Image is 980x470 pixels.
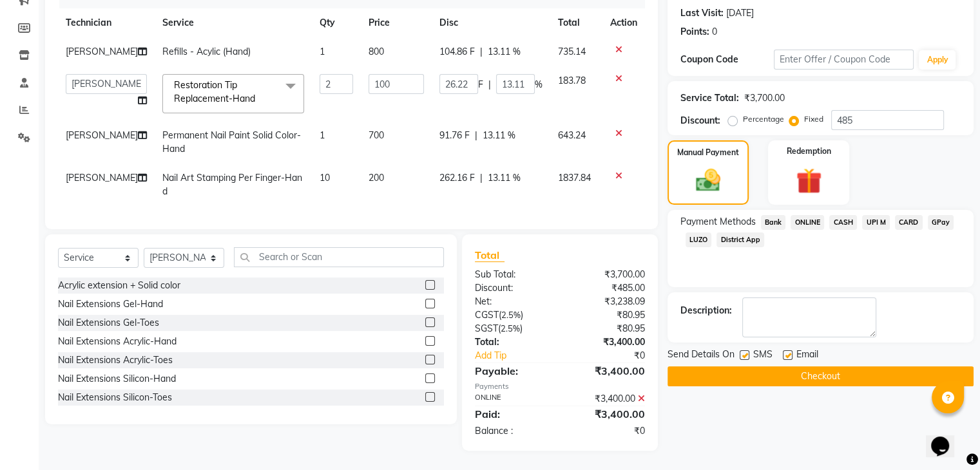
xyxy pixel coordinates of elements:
[787,146,831,157] label: Redemption
[439,171,475,185] span: 262.16 F
[465,424,560,438] div: Balance :
[58,297,163,311] div: Nail Extensions Gel-Hand
[501,323,520,334] span: 2.5%
[465,406,560,422] div: Paid:
[575,349,654,362] div: ₹0
[475,249,504,262] span: Total
[66,172,138,183] span: [PERSON_NAME]
[58,8,155,37] th: Technician
[926,418,967,457] iframe: chat widget
[560,392,655,406] div: ₹3,400.00
[680,114,720,127] div: Discount:
[919,50,956,70] button: Apply
[369,46,384,57] span: 800
[465,295,560,308] div: Net:
[550,8,602,37] th: Total
[680,25,709,39] div: Points:
[680,6,724,20] div: Last Visit:
[475,309,499,321] span: CGST
[58,372,176,386] div: Nail Extensions Silicon-Hand
[439,45,475,59] span: 104.86 F
[726,6,754,20] div: [DATE]
[743,113,784,125] label: Percentage
[480,171,483,185] span: |
[320,129,325,141] span: 1
[680,304,732,317] div: Description:
[320,46,325,57] span: 1
[369,172,384,183] span: 200
[475,323,498,334] span: SGST
[558,75,586,86] span: 183.78
[560,424,655,438] div: ₹0
[66,129,138,141] span: [PERSON_NAME]
[558,129,586,141] span: 643.24
[255,93,261,104] a: x
[162,129,301,155] span: Permanent Nail Paint Solid Color-Hand
[928,215,954,230] span: GPay
[58,335,177,348] div: Nail Extensions Acrylic-Hand
[488,171,521,185] span: 13.11 %
[58,391,172,404] div: Nail Extensions Silicon-Toes
[744,91,785,105] div: ₹3,700.00
[465,392,560,406] div: ONLINE
[560,268,655,281] div: ₹3,700.00
[804,113,823,125] label: Fixed
[312,8,361,37] th: Qty
[465,349,575,362] a: Add Tip
[560,363,655,379] div: ₹3,400.00
[361,8,432,37] th: Price
[560,295,655,308] div: ₹3,238.09
[465,308,560,322] div: ( )
[439,129,470,142] span: 91.76 F
[602,8,645,37] th: Action
[162,172,302,197] span: Nail Art Stamping Per Finger-Hand
[680,53,774,66] div: Coupon Code
[58,353,173,367] div: Nail Extensions Acrylic-Toes
[680,215,756,229] span: Payment Methods
[895,215,923,230] span: CARD
[535,78,543,91] span: %
[488,78,491,91] span: |
[796,348,818,364] span: Email
[465,281,560,295] div: Discount:
[475,381,645,392] div: Payments
[480,45,483,59] span: |
[668,348,735,364] span: Send Details On
[501,310,521,320] span: 2.5%
[475,129,477,142] span: |
[774,50,914,70] input: Enter Offer / Coupon Code
[712,25,717,39] div: 0
[58,279,180,292] div: Acrylic extension + Solid color
[369,129,384,141] span: 700
[753,348,773,364] span: SMS
[465,335,560,349] div: Total:
[488,45,521,59] span: 13.11 %
[465,268,560,281] div: Sub Total:
[162,46,251,57] span: Refills - Acylic (Hand)
[155,8,312,37] th: Service
[432,8,550,37] th: Disc
[234,247,444,267] input: Search or Scan
[791,215,824,230] span: ONLINE
[58,316,159,330] div: Nail Extensions Gel-Toes
[680,91,739,105] div: Service Total:
[483,129,515,142] span: 13.11 %
[686,232,712,247] span: LUZO
[558,46,586,57] span: 735.14
[478,78,483,91] span: F
[320,172,330,183] span: 10
[66,46,138,57] span: [PERSON_NAME]
[560,335,655,349] div: ₹3,400.00
[174,79,255,104] span: Restoration Tip Replacement-Hand
[788,165,830,197] img: _gift.svg
[465,363,560,379] div: Payable:
[668,366,974,386] button: Checkout
[560,308,655,322] div: ₹80.95
[761,215,786,230] span: Bank
[688,166,728,194] img: _cash.svg
[829,215,857,230] span: CASH
[465,322,560,335] div: ( )
[716,232,764,247] span: District App
[560,322,655,335] div: ₹80.95
[862,215,890,230] span: UPI M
